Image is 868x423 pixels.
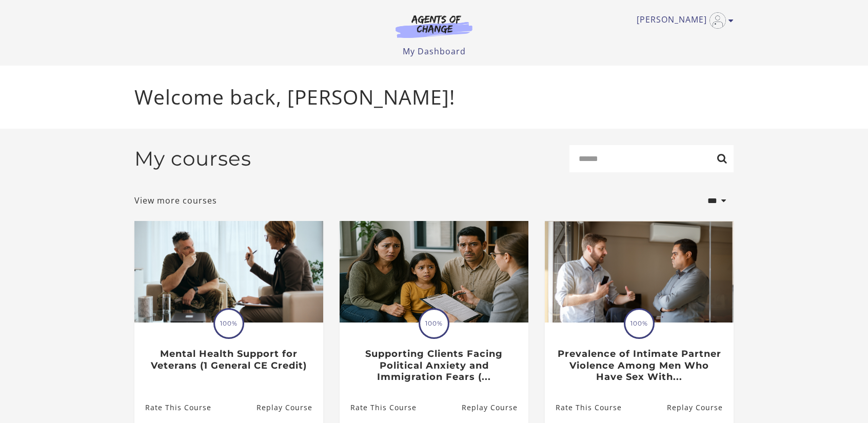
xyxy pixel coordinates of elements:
[215,310,243,337] span: 100%
[350,348,517,383] h3: Supporting Clients Facing Political Anxiety and Immigration Fears (...
[385,14,483,38] img: Agents of Change Logo
[637,12,728,29] a: Toggle menu
[134,194,217,207] a: View more courses
[134,82,734,112] p: Welcome back, [PERSON_NAME]!
[420,310,448,337] span: 100%
[134,147,251,171] h2: My courses
[403,46,466,57] a: My Dashboard
[625,310,653,337] span: 100%
[556,348,722,383] h3: Prevalence of Intimate Partner Violence Among Men Who Have Sex With...
[145,348,312,371] h3: Mental Health Support for Veterans (1 General CE Credit)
